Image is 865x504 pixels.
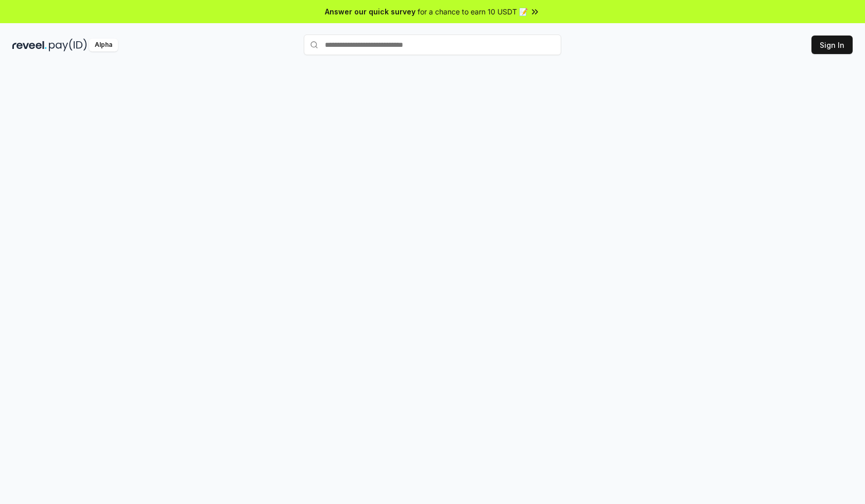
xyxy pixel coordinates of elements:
[89,39,118,51] div: Alpha
[325,6,416,17] span: Answer our quick survey
[12,39,47,51] img: reveel_dark
[418,6,528,17] span: for a chance to earn 10 USDT 📝
[49,39,87,51] img: pay_id
[811,36,853,54] button: Sign In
